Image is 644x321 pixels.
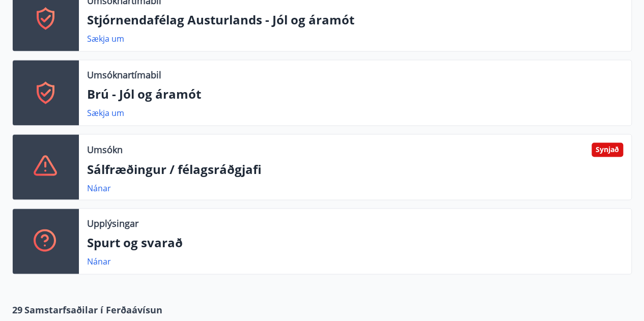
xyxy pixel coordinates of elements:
[12,303,22,316] span: 29
[87,33,124,44] a: Sækja um
[87,143,123,156] p: Umsókn
[87,183,111,194] a: Nánar
[87,85,623,103] p: Brú - Jól og áramót
[87,217,138,230] p: Upplýsingar
[24,303,162,316] span: Samstarfsaðilar í Ferðaávísun
[87,68,161,81] p: Umsóknartímabil
[87,256,111,267] a: Nánar
[87,234,623,251] p: Spurt og svarað
[592,142,623,157] div: Synjað
[87,107,124,119] a: Sækja um
[87,11,623,28] p: Stjórnendafélag Austurlands - Jól og áramót
[87,161,623,178] p: Sálfræðingur / félagsráðgjafi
